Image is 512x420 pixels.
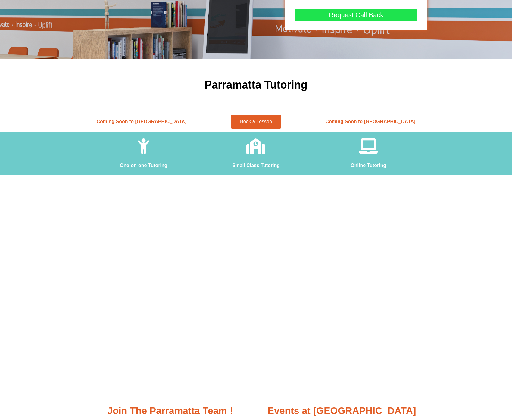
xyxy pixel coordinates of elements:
span: Coming Soon to [GEOGRAPHIC_DATA] [325,119,415,124]
h2: Coming Soon to [GEOGRAPHIC_DATA] [87,119,196,125]
h2: Online Tutoring [315,163,422,169]
a: Book a Lesson [231,115,281,129]
h2: One-on-one Tutoring [90,163,197,169]
h2: Join The Parramatta Team ! [87,405,253,417]
button: Request Call Back [295,9,417,21]
h2: Small Class Tutoring [203,163,309,169]
iframe: Chat Widget [409,352,512,420]
h2: Events at [GEOGRAPHIC_DATA] [259,405,425,417]
span: Book a Lesson [240,119,272,124]
span: Request Call Back [329,12,383,18]
h1: Parramatta Tutoring [3,77,509,92]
